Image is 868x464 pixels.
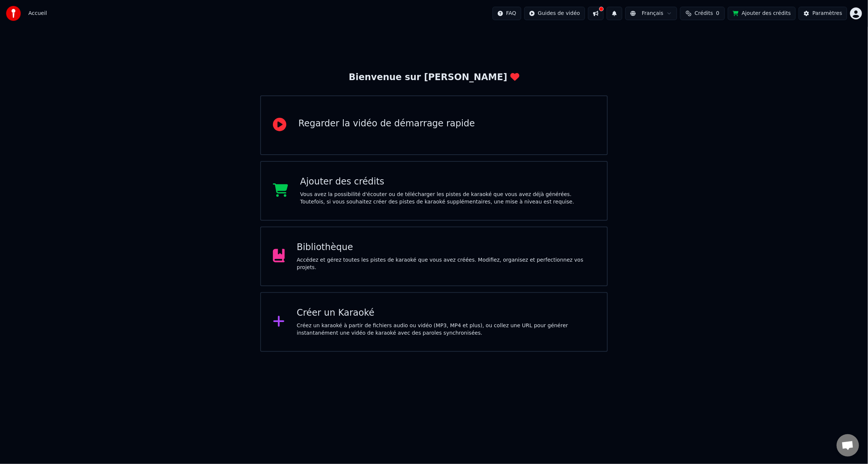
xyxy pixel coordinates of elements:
div: Paramètres [812,10,842,17]
div: Créez un karaoké à partir de fichiers audio ou vidéo (MP3, MP4 et plus), ou collez une URL pour g... [297,322,595,337]
span: 0 [716,10,720,17]
div: Bienvenue sur [PERSON_NAME] [349,72,519,83]
button: Ajouter des crédits [728,7,796,20]
span: Crédits [695,10,713,17]
div: Ouvrir le chat [837,434,859,457]
div: Créer un Karaoké [297,307,595,319]
img: youka [6,6,21,21]
button: FAQ [493,7,521,20]
button: Paramètres [799,7,847,20]
button: Crédits0 [680,7,725,20]
div: Vous avez la possibilité d'écouter ou de télécharger les pistes de karaoké que vous avez déjà gén... [300,191,595,206]
div: Accédez et gérez toutes les pistes de karaoké que vous avez créées. Modifiez, organisez et perfec... [297,256,595,271]
div: Ajouter des crédits [300,176,595,188]
nav: breadcrumb [28,10,47,17]
span: Accueil [28,10,47,17]
button: Guides de vidéo [524,7,585,20]
div: Bibliothèque [297,242,595,253]
div: Regarder la vidéo de démarrage rapide [298,118,475,130]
